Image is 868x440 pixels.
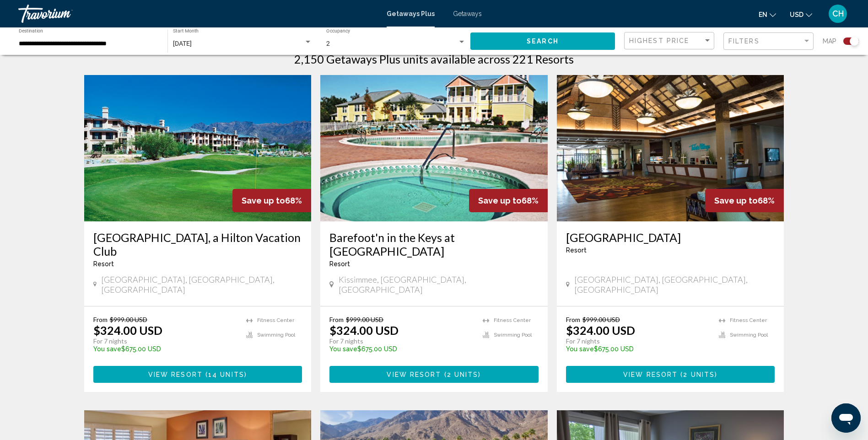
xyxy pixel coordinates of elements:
div: 68% [232,189,311,212]
span: Fitness Center [494,317,531,323]
span: Kissimmee, [GEOGRAPHIC_DATA], [GEOGRAPHIC_DATA] [339,274,539,295]
p: For 7 nights [329,337,474,345]
span: Resort [566,247,587,254]
span: [GEOGRAPHIC_DATA], [GEOGRAPHIC_DATA], [GEOGRAPHIC_DATA] [574,274,775,295]
button: Change language [759,8,776,21]
h1: 2,150 Getaways Plus units available across 221 Resorts [294,52,574,66]
p: $324.00 USD [329,323,399,337]
span: Save up to [242,196,285,205]
span: Map [823,35,836,48]
iframe: Button to launch messaging window [831,403,861,433]
button: View Resort(14 units) [93,366,302,383]
span: $999.00 USD [110,316,147,323]
p: $675.00 USD [93,345,237,353]
span: 14 units [208,371,244,378]
span: Save up to [478,196,522,205]
span: Swimming Pool [494,332,532,338]
span: 2 [326,40,330,47]
span: ( ) [442,371,481,378]
span: Filters [728,38,760,45]
span: [DATE] [173,40,192,47]
img: C610O01X.jpg [557,75,784,221]
p: $324.00 USD [566,323,635,337]
span: View Resort [387,371,441,378]
span: ( ) [203,371,247,378]
span: You save [566,345,594,353]
img: 4934O01X.jpg [320,75,548,221]
span: Fitness Center [257,317,294,323]
span: View Resort [148,371,203,378]
p: $675.00 USD [329,345,474,353]
button: Change currency [790,8,812,21]
mat-select: Sort by [629,37,712,45]
span: You save [329,345,357,353]
button: View Resort(2 units) [566,366,775,383]
span: $999.00 USD [582,316,620,323]
a: [GEOGRAPHIC_DATA], a Hilton Vacation Club [93,231,302,258]
span: You save [93,345,121,353]
span: ( ) [678,371,717,378]
button: View Resort(2 units) [329,366,539,383]
button: Search [470,32,615,49]
button: User Menu [826,4,850,23]
a: Getaways [453,10,482,17]
span: CH [832,9,844,18]
a: Getaways Plus [387,10,435,17]
span: Search [527,38,559,45]
div: 68% [469,189,548,212]
span: $999.00 USD [346,316,383,323]
div: 68% [705,189,784,212]
a: Barefoot'n in the Keys at [GEOGRAPHIC_DATA] [329,231,539,258]
span: From [93,316,108,323]
span: Resort [93,260,114,268]
p: $675.00 USD [566,345,710,353]
p: For 7 nights [566,337,710,345]
span: Swimming Pool [730,332,768,338]
span: Resort [329,260,350,268]
span: View Resort [623,371,678,378]
span: From [566,316,580,323]
button: Filter [723,32,814,51]
span: From [329,316,344,323]
span: en [759,11,767,18]
a: Travorium [18,5,377,23]
a: [GEOGRAPHIC_DATA] [566,231,775,244]
p: $324.00 USD [93,323,162,337]
span: Highest Price [629,37,689,44]
span: 2 units [447,371,479,378]
p: For 7 nights [93,337,237,345]
span: 2 units [683,371,715,378]
span: Swimming Pool [257,332,295,338]
span: [GEOGRAPHIC_DATA], [GEOGRAPHIC_DATA], [GEOGRAPHIC_DATA] [101,274,302,295]
span: Save up to [714,196,758,205]
img: 8581E01X.jpg [84,75,312,221]
span: Fitness Center [730,317,767,323]
span: USD [790,11,803,18]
